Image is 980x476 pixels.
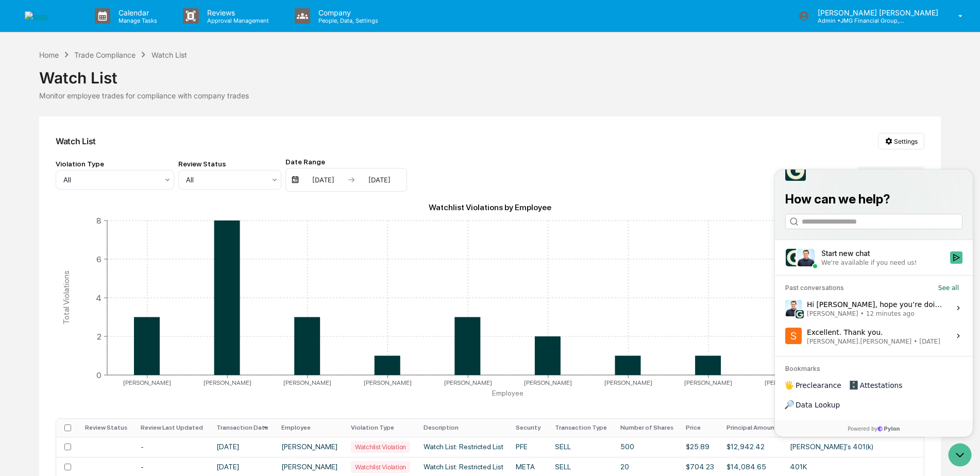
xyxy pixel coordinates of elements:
button: Start new chat [175,82,188,94]
th: Review Last Updated [134,419,210,437]
span: [PERSON_NAME].[PERSON_NAME] [32,168,137,176]
iframe: Customer support window [775,169,973,437]
div: Watchlist Violation [351,441,410,453]
div: Review Status [178,160,281,168]
tspan: Total Violations [61,270,71,325]
tspan: [PERSON_NAME] [204,379,251,386]
span: Preclearance [21,211,66,221]
td: [PERSON_NAME] [275,437,345,457]
div: Watch List [56,136,96,146]
div: Watch List [151,50,187,59]
img: calendar [291,176,299,184]
button: Settings [878,133,924,149]
span: • [86,140,89,148]
a: Powered byPylon [73,255,125,263]
div: Start new chat [46,79,169,89]
tspan: [PERSON_NAME] [123,379,171,386]
tspan: 8 [96,215,102,225]
span: Attestations [85,211,128,221]
p: People, Data, Settings [310,17,383,24]
span: [DATE] [144,168,165,176]
p: How can we help? [10,22,188,38]
span: Pylon [103,256,125,263]
tspan: 6 [96,254,102,264]
th: Principal Amount [720,419,784,437]
p: Calendar [110,8,162,17]
img: logo [25,11,74,21]
a: 🗄️Attestations [71,207,132,225]
button: View Raw Data [857,166,924,183]
th: Violation Type [345,419,417,437]
img: Steve.Lennart [10,158,27,175]
img: Jack Rasmussen [10,130,27,147]
th: Price [680,419,720,437]
div: [DATE] [301,176,345,184]
p: Company [310,8,383,17]
tspan: 2 [97,331,102,341]
div: Monitor employee trades for compliance with company trades [39,91,941,100]
iframe: Open customer support [947,442,975,470]
tspan: [PERSON_NAME] [604,379,652,386]
tspan: 0 [96,370,102,380]
tspan: [PERSON_NAME] [765,379,813,386]
img: 1746055101610-c473b297-6a78-478c-a979-82029cc54cd1 [10,79,29,97]
div: Trade Compliance [74,50,136,59]
div: Watchlist Violation [351,461,410,473]
th: Transaction Type [549,419,614,437]
td: SELL [549,437,614,457]
tspan: [PERSON_NAME] [524,379,572,386]
p: Approval Management [199,17,274,24]
div: 🖐️ [10,212,19,220]
img: 8933085812038_c878075ebb4cc5468115_72.jpg [22,79,40,97]
div: Past conversations [10,114,69,123]
a: 🖐️Preclearance [6,207,71,225]
th: Employee [275,419,345,437]
div: [DATE] [358,176,401,184]
p: Manage Tasks [110,17,162,24]
div: 🗄️ [75,212,83,220]
tspan: 4 [96,293,102,302]
a: 🔎Data Lookup [6,226,69,245]
th: Number of Shares [614,419,680,437]
td: 500 [614,437,680,457]
p: [PERSON_NAME] [PERSON_NAME] [809,8,943,17]
img: arrow right [347,176,356,184]
td: $12,942.42 [720,437,784,457]
span: • [139,168,142,176]
td: PFE [510,437,549,457]
th: Description [417,419,510,437]
th: Review Status [79,419,134,437]
td: [DATE] [210,437,276,457]
tspan: Employee [492,389,523,397]
td: $25.89 [680,437,720,457]
span: [PERSON_NAME] [32,140,83,148]
p: Admin • JMG Financial Group, Ltd. [809,17,905,24]
div: Home [39,50,59,59]
text: Watchlist Violations by Employee [429,202,551,212]
span: 12 minutes ago [91,140,140,148]
img: 1746055101610-c473b297-6a78-478c-a979-82029cc54cd1 [21,141,29,149]
button: See all [160,112,188,125]
div: We're available if you need us! [46,89,142,97]
div: Violation Type [56,160,174,168]
tspan: [PERSON_NAME] [284,379,332,386]
p: Reviews [199,8,274,17]
th: Transaction Date [210,419,276,437]
tspan: [PERSON_NAME] [364,379,412,386]
td: Watch List: Restricted List [417,437,510,457]
div: Date Range [285,158,407,166]
span: Data Lookup [21,230,65,241]
td: - [134,437,210,457]
th: Security [510,419,549,437]
div: Watch List [39,60,941,87]
tspan: [PERSON_NAME] [684,379,732,386]
td: [PERSON_NAME]'s 401(k) [784,437,880,457]
tspan: [PERSON_NAME] [444,379,492,386]
div: 🔎 [10,231,19,240]
input: Clear [27,47,170,58]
